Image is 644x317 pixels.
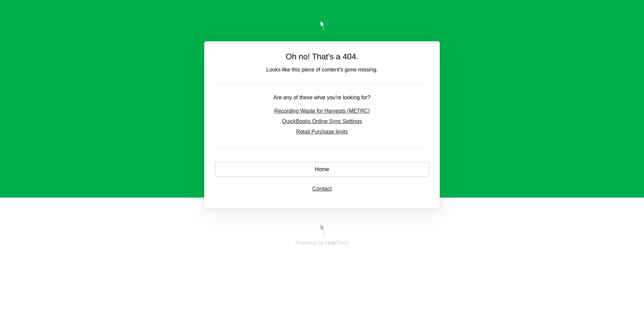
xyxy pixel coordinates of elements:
img: Flourish Help Center logo [320,21,324,31]
img: Flourish Help Center [320,224,324,235]
p: Are any of these what you're looking for? [215,95,429,101]
p: Looks like this piece of content's gone missing. [215,67,429,73]
a: Opens in a new tab [320,230,324,236]
a: Opens in a new tab [296,240,348,246]
h1: Oh no! That's a 404. [215,52,429,61]
a: Retail Purchase limits [296,129,348,135]
button: Home [215,162,429,177]
span: Powered by HelpDocs [296,240,348,246]
a: Recording Waste for Harvests (METRC) [274,108,370,114]
a: Home [215,166,429,172]
a: Contact [312,186,332,192]
a: QuickBooks Online Sync Settings [282,118,362,124]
